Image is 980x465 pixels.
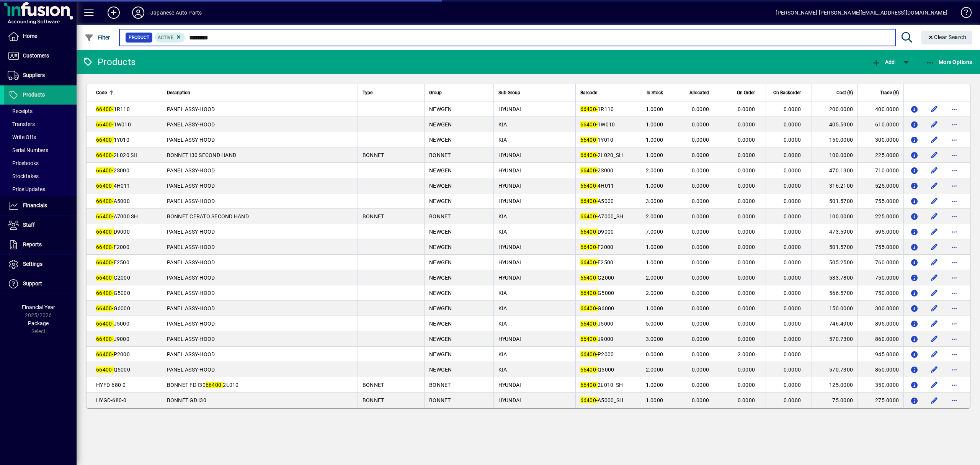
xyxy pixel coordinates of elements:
div: On Backorder [771,88,808,97]
span: HYUNDAI [498,275,521,281]
span: KIA [498,137,507,143]
span: PANEL ASSY-HOOD [167,275,215,281]
span: Products [23,92,45,98]
button: More options [948,134,960,146]
span: 1Y010 [96,137,129,143]
span: A5000 [96,198,130,204]
span: 0.0000 [784,305,801,311]
span: A5000 [580,198,614,204]
span: Suppliers [23,72,45,78]
em: 66400- [96,259,114,265]
td: 225.0000 [857,209,903,224]
span: NEWGEN [429,275,452,281]
td: 750.0000 [857,285,903,301]
div: Allocated [679,88,716,97]
button: Edit [928,256,941,269]
button: Edit [928,241,941,253]
span: 1.0000 [646,137,663,143]
span: Customers [23,52,49,59]
span: PANEL ASSY-HOOD [167,198,215,204]
span: KIA [498,290,507,296]
button: Edit [928,118,941,131]
span: PANEL ASSY-HOOD [167,167,215,174]
td: 316.2100 [812,178,857,193]
button: More options [948,241,960,253]
td: 501.5700 [812,239,857,255]
td: 750.0000 [857,270,903,285]
span: Description [167,88,190,97]
a: Transfers [4,118,77,131]
button: More options [948,195,960,207]
button: More options [948,272,960,284]
a: Customers [4,46,77,65]
span: 1.0000 [646,244,663,250]
div: In Stock [633,88,670,97]
button: Edit [928,134,941,146]
em: 66400- [580,152,598,158]
span: Price Updates [8,186,45,192]
button: More options [948,226,960,238]
span: A7000_SH [580,213,624,219]
span: 0.0000 [692,305,709,311]
td: 225.0000 [857,147,903,163]
td: 470.1300 [812,163,857,178]
span: 0.0000 [784,198,801,204]
td: 300.0000 [857,301,903,316]
span: Pricebooks [8,160,39,166]
span: Transfers [8,121,35,127]
span: 0.0000 [738,183,755,189]
span: PANEL ASSY-HOOD [167,305,215,311]
span: NEWGEN [429,229,452,235]
span: Stocktakes [8,173,39,179]
button: Edit [928,226,941,238]
span: A7000 SH [96,213,138,219]
em: 66400- [96,198,114,204]
span: NEWGEN [429,137,452,143]
span: 2S000 [96,167,129,174]
span: 2.0000 [646,213,663,219]
span: Cost ($) [836,88,853,97]
button: Edit [928,333,941,345]
span: HYUNDAI [498,152,521,158]
a: Home [4,27,77,46]
button: More options [948,333,960,345]
span: 0.0000 [738,275,755,281]
span: In Stock [647,88,663,97]
span: Active [158,35,173,40]
a: Stocktakes [4,170,77,183]
span: 0.0000 [738,259,755,265]
em: 66400- [96,137,114,143]
button: Edit [928,318,941,330]
span: 0.0000 [738,213,755,219]
span: Type [363,88,372,97]
button: More options [948,287,960,299]
span: 0.0000 [738,244,755,250]
span: G6000 [96,305,130,311]
span: Serial Numbers [8,147,48,153]
span: HYUNDAI [498,259,521,265]
span: Group [429,88,442,97]
button: Clear [921,31,973,44]
span: PANEL ASSY-HOOD [167,106,215,112]
span: 7.0000 [646,229,663,235]
span: 0.0000 [692,106,709,112]
span: 0.0000 [784,137,801,143]
span: D9000 [580,229,614,235]
span: Sub Group [498,88,520,97]
span: PANEL ASSY-HOOD [167,183,215,189]
span: 0.0000 [692,121,709,128]
mat-chip: Activation Status: Active [155,33,185,43]
td: 150.0000 [812,132,857,147]
button: Edit [928,394,941,406]
td: 566.5700 [812,285,857,301]
span: KIA [498,213,507,219]
span: BONNET [429,152,451,158]
span: Financial Year [22,304,55,310]
span: 1R110 [96,106,130,112]
span: 0.0000 [692,244,709,250]
span: 0.0000 [692,275,709,281]
span: 2.0000 [646,275,663,281]
button: More options [948,256,960,269]
div: [PERSON_NAME] [PERSON_NAME][EMAIL_ADDRESS][DOMAIN_NAME] [776,7,947,19]
span: HYUNDAI [498,198,521,204]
